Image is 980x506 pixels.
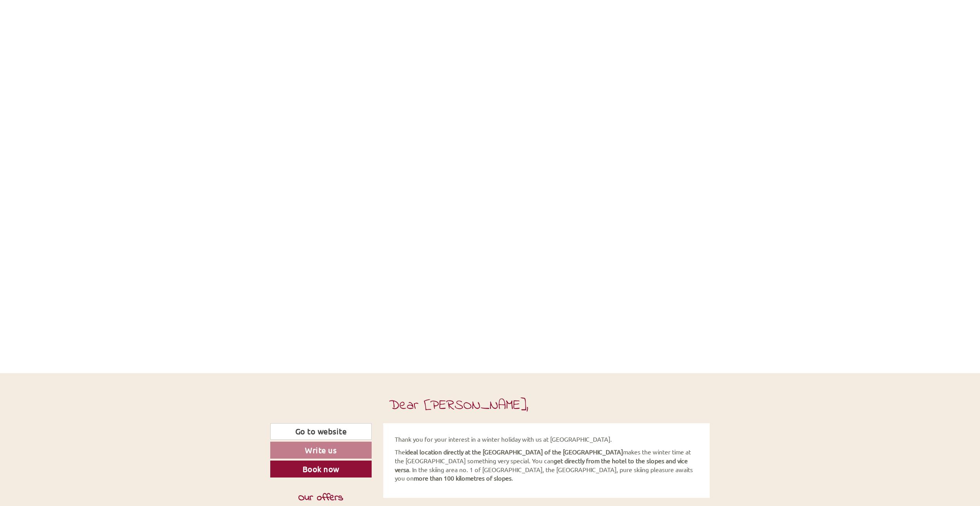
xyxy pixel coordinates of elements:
a: Book now [270,461,372,478]
a: Go to website [270,423,372,440]
p: Thank you for your interest in a winter holiday with us at [GEOGRAPHIC_DATA]. [395,435,699,444]
strong: more than 100 kilometres of slopes [414,474,512,482]
button: Send [261,199,304,216]
strong: get directly from the hotel to the slopes and vice versa [395,457,688,473]
a: Write us [270,442,372,459]
div: Hotel Heinz [12,22,90,28]
div: Hello, how can we help you? [6,21,94,44]
p: The makes the winter time at the [GEOGRAPHIC_DATA] something very special. You can . In the skiin... [395,447,699,483]
div: Our offers [270,491,372,505]
h1: Dear [PERSON_NAME], [389,398,529,414]
small: 12:11 [12,37,90,43]
div: [DATE] [138,6,166,19]
strong: ideal location directly at the [GEOGRAPHIC_DATA] of the [GEOGRAPHIC_DATA] [405,448,623,456]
